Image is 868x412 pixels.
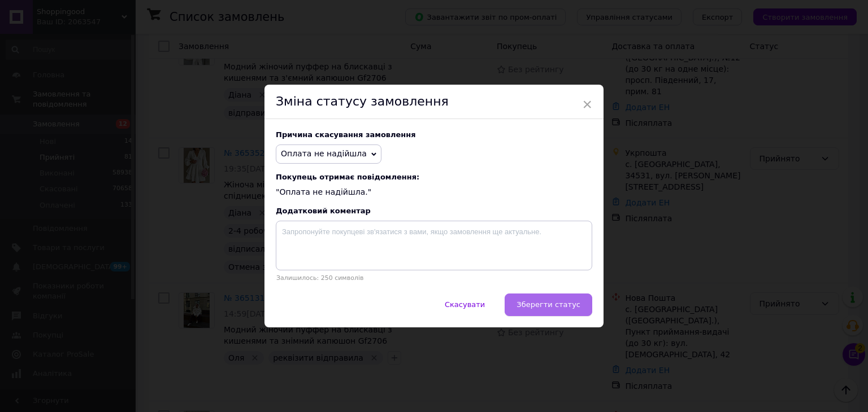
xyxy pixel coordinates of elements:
span: Оплата не надійшла [281,149,367,158]
div: Додатковий коментар [276,207,592,215]
div: Зміна статусу замовлення [264,85,604,119]
button: Скасувати [433,293,497,316]
div: Причина скасування замовлення [276,130,592,139]
span: Скасувати [445,300,485,309]
div: "Оплата не надійшла." [276,173,592,198]
span: × [582,95,592,114]
span: Покупець отримає повідомлення: [276,173,592,181]
p: Залишилось: 250 символів [276,274,592,282]
button: Зберегти статус [505,293,592,316]
span: Зберегти статус [517,300,580,309]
